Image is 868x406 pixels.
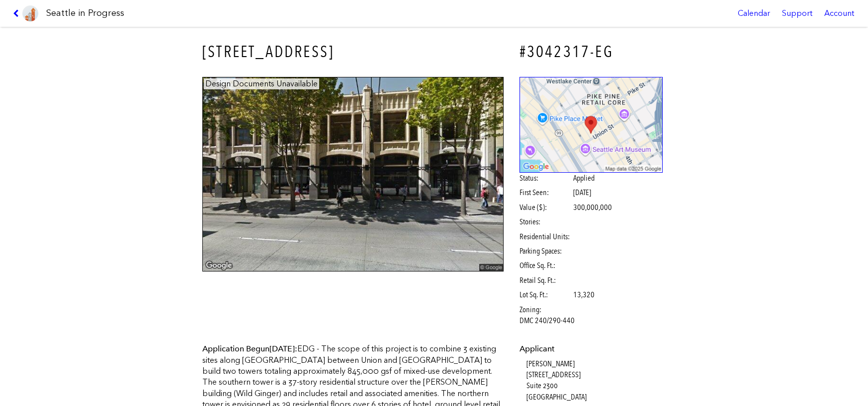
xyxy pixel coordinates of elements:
span: Residential Units: [520,231,572,242]
span: Zoning: [520,304,572,315]
span: Applied [573,173,595,184]
h1: Seattle in Progress [46,7,124,19]
figcaption: Design Documents Unavailable [204,78,319,89]
span: Application Begun : [202,344,297,353]
span: Parking Spaces: [520,246,572,257]
h4: #3042317-EG [520,41,663,63]
span: [DATE] [573,188,591,197]
img: favicon-96x96.png [22,5,38,21]
dt: Applicant [520,343,663,354]
h3: [STREET_ADDRESS] [202,41,504,63]
dd: [PERSON_NAME] [STREET_ADDRESS] Suite 2300 [GEOGRAPHIC_DATA] [526,358,663,403]
span: Lot Sq. Ft.: [520,289,572,300]
span: [DATE] [269,344,295,353]
span: 300,000,000 [573,202,612,213]
span: Office Sq. Ft.: [520,260,572,271]
span: Status: [520,173,572,184]
img: staticmap [520,77,663,173]
span: Retail Sq. Ft.: [520,275,572,286]
span: Value ($): [520,202,572,213]
img: 1401_3RD_AVE_SEATTLE.jpg [202,77,504,272]
span: First Seen: [520,187,572,198]
span: Stories: [520,216,572,227]
span: 13,320 [573,289,595,300]
span: DMC 240/290-440 [520,315,575,326]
